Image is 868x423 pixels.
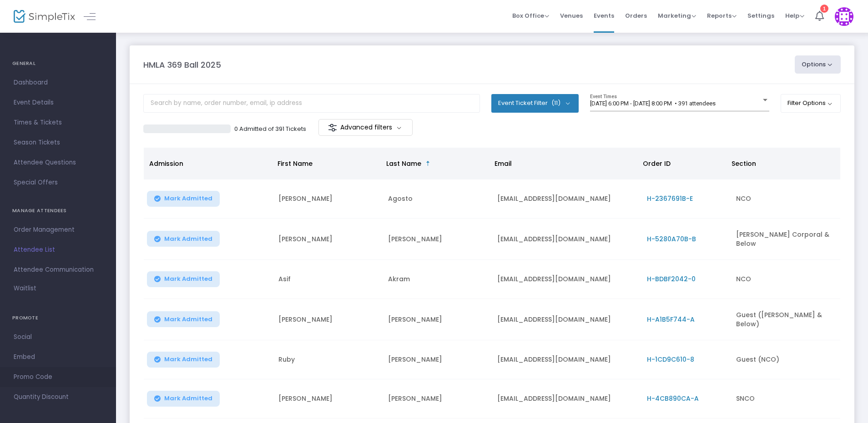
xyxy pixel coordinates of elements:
td: Asif [273,260,383,299]
td: [EMAIL_ADDRESS][DOMAIN_NAME] [492,260,641,299]
span: Event Details [14,97,102,109]
td: [PERSON_NAME] Corporal & Below [731,219,840,260]
span: Promo Code [14,371,102,383]
td: Guest (NCO) [731,340,840,379]
span: H-2367691B-E [647,194,693,203]
span: Mark Admitted [164,195,212,202]
td: NCO [731,179,840,219]
span: Attendee Communication [14,264,102,276]
span: Mark Admitted [164,356,212,363]
span: H-5280A70B-B [647,234,696,244]
td: Agosto [383,179,492,219]
span: H-BDBF2042-0 [647,274,696,284]
td: [EMAIL_ADDRESS][DOMAIN_NAME] [492,299,641,340]
td: [PERSON_NAME] [383,219,492,260]
span: Box Office [512,11,549,20]
td: [PERSON_NAME] [273,379,383,418]
button: Mark Admitted [147,191,220,207]
input: Search by name, order number, email, ip address [143,94,480,113]
m-panel-title: HMLA 369 Ball 2025 [143,59,221,71]
span: Order Management [14,224,102,236]
span: Sortable [424,160,432,167]
h4: PROMOTE [12,309,104,327]
span: Events [594,4,614,27]
button: Mark Admitted [147,271,220,287]
td: Guest ([PERSON_NAME] & Below) [731,299,840,340]
span: First Name [278,159,313,168]
button: Mark Admitted [147,352,220,368]
td: [EMAIL_ADDRESS][DOMAIN_NAME] [492,379,641,418]
td: [PERSON_NAME] [273,179,383,219]
h4: MANAGE ATTENDEES [12,202,104,220]
span: Admission [149,159,183,168]
span: Last Name [386,159,421,168]
span: Email [495,159,512,168]
m-button: Advanced filters [318,119,413,136]
span: Order ID [643,159,671,168]
p: 0 Admitted of 391 Tickets [234,124,306,134]
span: Mark Admitted [164,316,212,323]
button: Filter Options [781,94,841,112]
td: [PERSON_NAME] [383,379,492,418]
span: Mark Admitted [164,275,212,283]
span: Attendee List [14,244,102,256]
span: Venues [560,4,583,27]
td: [EMAIL_ADDRESS][DOMAIN_NAME] [492,340,641,379]
td: [EMAIL_ADDRESS][DOMAIN_NAME] [492,219,641,260]
img: filter [328,123,337,132]
button: Mark Admitted [147,311,220,327]
span: Marketing [658,11,696,20]
td: Ruby [273,340,383,379]
span: Dashboard [14,77,102,89]
td: Akram [383,260,492,299]
span: Mark Admitted [164,235,212,243]
td: SNCO [731,379,840,418]
div: 1 [820,5,828,13]
td: [PERSON_NAME] [273,299,383,340]
span: Social [14,331,102,343]
td: NCO [731,260,840,299]
td: [EMAIL_ADDRESS][DOMAIN_NAME] [492,179,641,219]
button: Event Ticket Filter(11) [491,94,579,112]
span: Settings [747,4,774,27]
span: Mark Admitted [164,395,212,402]
span: Quantity Discount [14,391,102,403]
span: Attendee Questions [14,157,102,169]
td: [PERSON_NAME] [383,340,492,379]
span: [DATE] 6:00 PM - [DATE] 8:00 PM • 391 attendees [590,100,716,107]
span: Season Tickets [14,137,102,149]
span: Waitlist [14,284,36,293]
span: Help [785,11,804,20]
span: H-4CB890CA-A [647,394,699,403]
span: Section [732,159,756,168]
span: Reports [707,11,737,20]
span: Special Offers [14,177,102,189]
button: Mark Admitted [147,391,220,407]
button: Mark Admitted [147,231,220,247]
button: Options [795,55,841,74]
td: [PERSON_NAME] [383,299,492,340]
td: [PERSON_NAME] [273,219,383,260]
h4: GENERAL [12,55,104,73]
span: H-1CD9C610-8 [647,355,694,364]
span: (11) [551,100,560,107]
span: Times & Tickets [14,117,102,129]
span: Orders [625,4,647,27]
span: Embed [14,351,102,363]
span: H-A1B5F744-A [647,315,695,324]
